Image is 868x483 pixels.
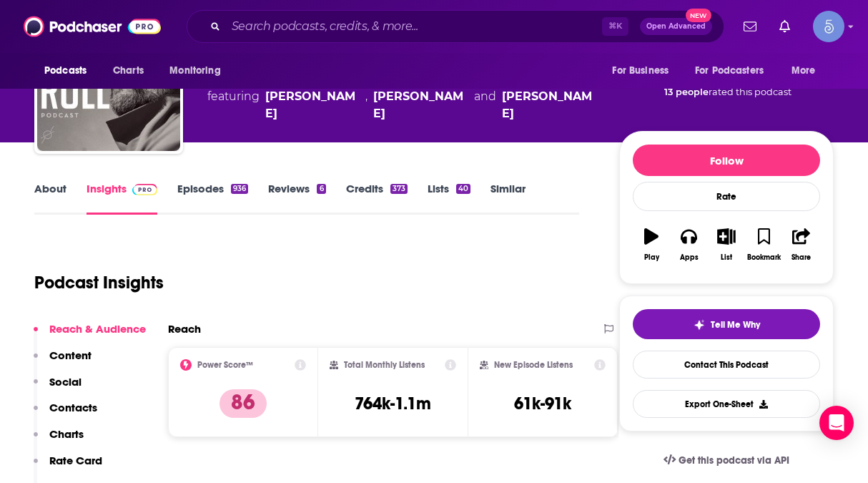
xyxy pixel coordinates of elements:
[197,360,253,370] h2: Power Score™
[502,88,596,122] div: [PERSON_NAME]
[633,309,820,339] button: tell me why sparkleTell Me Why
[709,87,791,97] span: rated this podcast
[49,427,84,441] p: Charts
[813,11,844,42] button: Show profile menu
[456,184,470,194] div: 40
[220,389,267,418] p: 86
[721,253,732,262] div: List
[612,61,669,81] span: For Business
[34,427,84,454] button: Charts
[633,219,670,270] button: Play
[633,182,820,211] div: Rate
[49,401,97,414] p: Contacts
[34,182,66,215] a: About
[711,319,760,331] span: Tell Me Why
[344,360,425,370] h2: Total Monthly Listens
[774,14,796,39] a: Show notifications dropdown
[49,348,92,362] p: Content
[474,88,496,122] span: and
[159,57,239,84] button: open menu
[602,17,628,36] span: ⌘ K
[34,272,164,293] h1: Podcast Insights
[34,57,105,84] button: open menu
[813,11,844,42] img: User Profile
[664,87,709,97] span: 13 people
[44,61,87,81] span: Podcasts
[24,13,161,40] img: Podchaser - Follow, Share and Rate Podcasts
[633,145,820,176] button: Follow
[738,14,762,39] a: Show notifications dropdown
[686,9,711,22] span: New
[494,360,573,370] h2: New Episode Listens
[34,375,82,401] button: Social
[265,88,360,122] a: Rich Roll
[652,443,801,478] a: Get this podcast via API
[783,219,820,270] button: Share
[49,454,102,467] p: Rate Card
[49,322,146,336] p: Reach & Audience
[428,182,470,215] a: Lists40
[602,57,686,84] button: open menu
[365,88,368,122] span: ,
[490,182,526,215] a: Similar
[670,219,707,270] button: Apps
[187,10,724,43] div: Search podcasts, credits, & more...
[355,393,431,414] h3: 764k-1.1m
[747,253,781,262] div: Bookmark
[791,61,816,81] span: More
[791,253,811,262] div: Share
[177,182,248,215] a: Episodes936
[695,61,764,81] span: For Podcasters
[640,18,712,35] button: Open AdvancedNew
[169,61,220,81] span: Monitoring
[207,88,596,122] span: featuring
[226,15,602,38] input: Search podcasts, credits, & more...
[346,182,408,215] a: Credits373
[708,219,745,270] button: List
[168,322,201,336] h2: Reach
[679,454,789,467] span: Get this podcast via API
[104,57,152,84] a: Charts
[373,88,468,122] div: [PERSON_NAME]
[781,57,834,84] button: open menu
[34,401,97,427] button: Contacts
[132,184,157,195] img: Podchaser Pro
[113,61,144,81] span: Charts
[644,253,659,262] div: Play
[34,322,146,348] button: Reach & Audience
[633,351,820,379] a: Contact This Podcast
[317,184,325,194] div: 6
[819,406,854,440] div: Open Intercom Messenger
[207,71,596,122] div: An podcast
[514,393,571,414] h3: 61k-91k
[646,23,706,30] span: Open Advanced
[34,348,92,375] button: Content
[231,184,248,194] div: 936
[34,454,102,480] button: Rate Card
[813,11,844,42] span: Logged in as Spiral5-G1
[686,57,784,84] button: open menu
[390,184,408,194] div: 373
[694,319,705,331] img: tell me why sparkle
[49,375,82,389] p: Social
[633,390,820,418] button: Export One-Sheet
[680,253,699,262] div: Apps
[268,182,325,215] a: Reviews6
[745,219,782,270] button: Bookmark
[87,182,157,215] a: InsightsPodchaser Pro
